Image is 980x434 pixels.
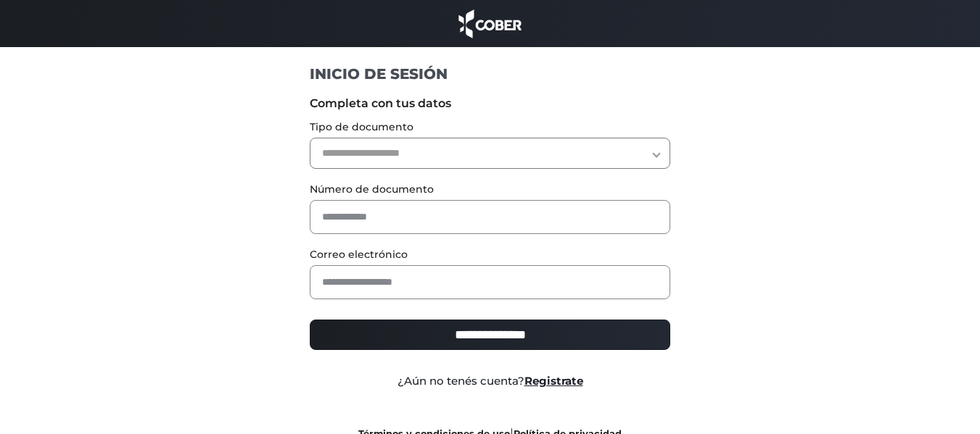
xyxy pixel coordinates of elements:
[455,7,526,40] img: cober_marca.png
[310,182,670,197] label: Número de documento
[310,64,670,83] h1: INICIO DE SESIÓN
[524,374,583,388] a: Registrate
[310,247,670,262] label: Correo electrónico
[310,120,670,135] label: Tipo de documento
[299,373,681,390] div: ¿Aún no tenés cuenta?
[310,95,670,112] label: Completa con tus datos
